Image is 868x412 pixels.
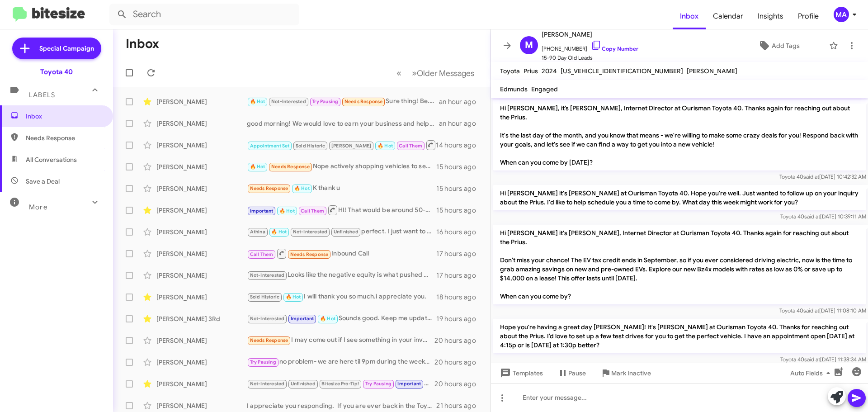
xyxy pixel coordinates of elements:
[109,4,299,25] input: Search
[344,99,383,104] span: Needs Response
[834,7,849,22] div: MA
[524,67,538,75] span: Prius
[399,143,422,149] span: Call Them
[500,67,520,75] span: Toyota
[493,185,866,210] p: Hi [PERSON_NAME] it's [PERSON_NAME] at Ourisman Toyota 40. Hope you're well. Just wanted to follo...
[791,3,826,29] span: Profile
[391,64,407,82] button: Previous
[365,381,392,387] span: Try Pausing
[247,227,436,237] div: perfect. I just want to let your sales person, [PERSON_NAME], know so we can get it on hold [DATE...
[156,379,247,388] div: [PERSON_NAME]
[542,53,638,62] span: 15-90 Day Old Leads
[279,208,295,214] span: 🔥 Hot
[750,3,791,29] a: Insights
[250,272,285,278] span: Not-Interested
[334,229,359,235] span: Unfinished
[436,293,483,302] div: 18 hours ago
[271,164,310,170] span: Needs Response
[434,379,483,388] div: 20 hours ago
[29,203,47,211] span: More
[247,379,434,389] div: ah ok let me redo this! so sorry about that!
[780,356,866,363] span: Toyota 40 [DATE] 11:38:34 AM
[826,7,858,22] button: MA
[673,3,706,29] a: Inbox
[250,359,276,365] span: Try Pausing
[331,143,372,149] span: [PERSON_NAME]
[156,206,247,215] div: [PERSON_NAME]
[439,97,483,106] div: an hour ago
[591,45,638,52] a: Copy Number
[26,177,60,186] span: Save a Deal
[542,67,557,75] span: 2024
[250,229,265,235] span: Athina
[493,319,866,353] p: Hope you're having a great day [PERSON_NAME]! It's [PERSON_NAME] at Ourisman Toyota 40. Thanks fo...
[290,251,329,257] span: Needs Response
[804,213,820,220] span: said at
[271,229,287,235] span: 🔥 Hot
[247,270,436,280] div: Looks like the negative equity is what pushed your payments up
[40,67,73,76] div: Toyota 40
[436,141,483,150] div: 14 hours ago
[293,229,328,235] span: Not-Interested
[247,292,436,302] div: I will thank you so much.i appreciate you.
[561,67,683,75] span: [US_VEHICLE_IDENTIFICATION_NUMBER]
[156,249,247,258] div: [PERSON_NAME]
[779,173,866,180] span: Toyota 40 [DATE] 10:42:32 AM
[26,155,77,164] span: All Conversations
[126,37,159,51] h1: Inbox
[392,64,480,82] nav: Page navigation example
[247,139,436,151] div: what time?
[247,313,436,324] div: Sounds good. Keep me updated
[436,314,483,323] div: 19 hours ago
[286,294,301,300] span: 🔥 Hot
[247,96,439,107] div: Sure thing! Be. In touch soon
[434,358,483,367] div: 20 hours ago
[156,162,247,171] div: [PERSON_NAME]
[542,40,638,53] span: [PHONE_NUMBER]
[320,316,335,322] span: 🔥 Hot
[525,38,533,52] span: M
[156,227,247,237] div: [PERSON_NAME]
[250,316,285,322] span: Not-Interested
[436,206,483,215] div: 15 hours ago
[783,365,841,381] button: Auto Fields
[12,38,101,59] a: Special Campaign
[156,97,247,106] div: [PERSON_NAME]
[250,294,280,300] span: Sold Historic
[803,173,819,180] span: said at
[406,64,480,82] button: Next
[296,143,325,149] span: Sold Historic
[250,337,288,343] span: Needs Response
[706,3,750,29] a: Calendar
[156,401,247,410] div: [PERSON_NAME]
[39,44,94,53] span: Special Campaign
[436,401,483,410] div: 21 hours ago
[156,119,247,128] div: [PERSON_NAME]
[542,29,638,40] span: [PERSON_NAME]
[436,162,483,171] div: 15 hours ago
[156,314,247,323] div: [PERSON_NAME] 3Rd
[550,365,593,381] button: Pause
[247,119,439,128] div: good morning! We would love to earn your business and help you with any vehicle needs you have!
[804,356,820,363] span: said at
[780,213,866,220] span: Toyota 40 [DATE] 10:39:11 AM
[301,208,324,214] span: Call Them
[611,365,651,381] span: Mark Inactive
[498,365,543,381] span: Templates
[436,227,483,237] div: 16 hours ago
[412,67,417,79] span: »
[247,161,436,172] div: Nope actively shopping vehicles to secure best deal/vehicle
[247,401,436,410] div: I appreciate you responding. If you are ever back in the Toyota market please let us know
[250,99,265,104] span: 🔥 Hot
[294,185,310,191] span: 🔥 Hot
[531,85,558,93] span: Engaged
[156,336,247,345] div: [PERSON_NAME]
[687,67,737,75] span: [PERSON_NAME]
[493,100,866,170] p: Hi [PERSON_NAME], it’s [PERSON_NAME], Internet Director at Ourisman Toyota 40. Thanks again for r...
[247,204,436,216] div: HI! That would be around 50-55k depending on packages/color
[247,357,434,367] div: no problem- we are here til 9pm during the week and 9-7 on Saturdays
[732,38,825,54] button: Add Tags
